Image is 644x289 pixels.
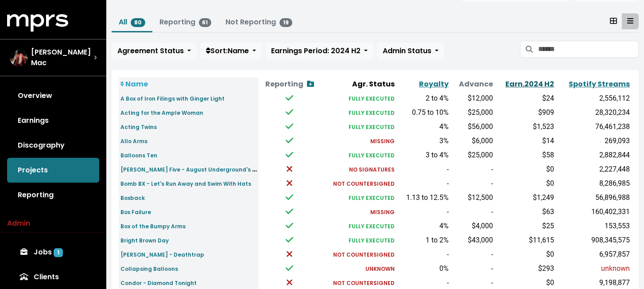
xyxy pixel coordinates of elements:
td: $0 [495,162,556,176]
td: 56,896,988 [556,191,632,205]
td: - [396,205,450,219]
td: - [396,176,450,191]
a: A Box of Iron Filings with Ginger Light [120,93,225,103]
span: unknown [601,264,630,273]
a: Acting for the Ample Woman [120,107,203,117]
small: NOT COUNTERSIGNED [333,251,395,258]
td: $909 [495,105,556,120]
input: Search projects [538,41,639,58]
td: $25 [495,219,556,233]
span: 80 [131,18,145,27]
th: Advance [450,77,495,91]
td: - [450,262,495,276]
small: Collapsing Balloons [120,265,178,273]
small: Boxback [120,194,145,202]
small: FULLY EXECUTED [349,109,395,117]
a: Discography [7,133,99,158]
a: Bomb BX - Let's Run Away and Swim With Hats [120,178,251,188]
td: $58 [495,148,556,162]
a: Box of the Bumpy Arms [120,221,186,231]
small: FULLY EXECUTED [349,194,395,202]
a: Bright Brown Day [120,235,169,245]
span: $56,000 [468,122,493,131]
small: A Box of Iron Filings with Ginger Light [120,95,225,102]
span: Earnings Period: 2024 H2 [271,46,361,56]
td: 28,320,234 [556,105,632,120]
a: Box Failure [120,207,151,217]
td: $0 [495,247,556,262]
a: Reporting [7,183,99,207]
td: - [396,247,450,262]
a: Reporting61 [159,17,212,27]
svg: Card View [610,17,617,24]
small: Condor - Diamond Tonight [120,279,197,287]
small: FULLY EXECUTED [349,123,395,131]
span: $12,000 [468,94,493,102]
small: Acting for the Ample Woman [120,109,203,117]
span: Agreement Status [117,46,184,56]
small: Box Failure [120,208,151,216]
span: $4,000 [472,222,493,230]
td: 6,957,857 [556,247,632,262]
small: MISSING [370,137,395,145]
span: Sort: Name [206,46,249,56]
small: FULLY EXECUTED [349,237,395,244]
a: [PERSON_NAME] Five - August Underground's Penance [120,164,277,174]
td: 908,345,575 [556,233,632,247]
td: 8,286,985 [556,176,632,191]
td: 153,553 [556,219,632,233]
td: $1,523 [495,120,556,134]
td: 3% [396,134,450,148]
td: $0 [495,176,556,191]
td: $63 [495,205,556,219]
span: 61 [199,18,212,27]
small: FULLY EXECUTED [349,152,395,159]
button: Agreement Status [112,43,197,59]
button: Earnings Period: 2024 H2 [265,43,373,59]
small: FULLY EXECUTED [349,223,395,230]
td: - [450,176,495,191]
small: MISSING [370,208,395,216]
td: 76,461,238 [556,120,632,134]
td: 3 to 4% [396,148,450,162]
a: Earn.2024 H2 [505,79,554,89]
td: - [396,162,450,176]
small: FULLY EXECUTED [349,95,395,102]
td: - [450,162,495,176]
a: Boxback [120,192,145,203]
td: 160,402,331 [556,205,632,219]
span: 19 [279,18,292,27]
small: Bright Brown Day [120,237,169,244]
th: Reporting [259,77,320,91]
a: Royalty [419,79,449,89]
td: 1.13 to 12.5% [396,191,450,205]
td: $14 [495,134,556,148]
td: 1 to 2% [396,233,450,247]
td: 4% [396,120,450,134]
a: Acting Twins [120,121,157,132]
span: Admin Status [383,46,431,56]
td: $1,249 [495,191,556,205]
a: Condor - Diamond Tonight [120,277,197,288]
small: NOT COUNTERSIGNED [333,279,395,287]
td: 2 to 4% [396,91,450,105]
td: 0% [396,262,450,276]
a: Not Reporting19 [225,17,292,27]
td: 269,093 [556,134,632,148]
td: $24 [495,91,556,105]
th: Name [119,77,259,91]
span: $6,000 [472,137,493,145]
small: Box of the Bumpy Arms [120,223,186,230]
svg: Table View [627,17,633,24]
small: Bomb BX - Let's Run Away and Swim With Hats [120,180,251,187]
button: Sort:Name [200,43,262,59]
a: mprs logo [7,17,68,27]
a: Jobs 1 [7,240,99,265]
td: 2,227,448 [556,162,632,176]
td: 2,882,844 [556,148,632,162]
a: Allo Arms [120,136,147,146]
span: 1 [54,248,63,257]
small: [PERSON_NAME] - Deathtrap [120,251,204,258]
a: [PERSON_NAME] - Deathtrap [120,249,204,259]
